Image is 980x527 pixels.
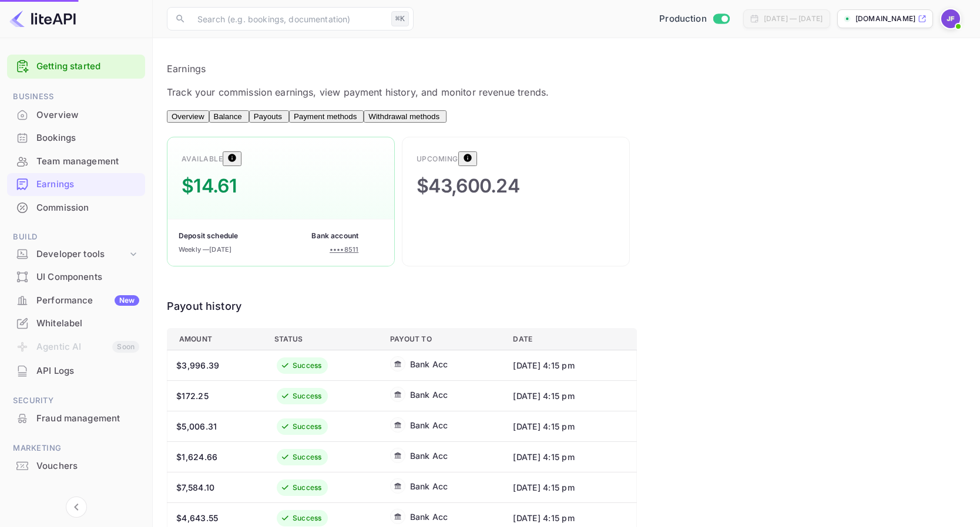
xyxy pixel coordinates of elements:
[7,104,145,126] a: Overview
[410,419,448,431] div: Bank Acc
[513,451,625,463] div: [DATE] 4:15 pm
[9,9,76,28] img: LiteAPI logo
[167,298,637,314] div: Payout history
[458,151,477,166] button: This is the amount of commission earned for bookings that have not been finalized. After guest ch...
[7,197,145,219] div: Commission
[391,11,409,26] div: ⌘K
[7,266,145,288] a: UI Components
[167,109,966,123] div: scrollable auto tabs example
[179,231,238,241] div: Deposit schedule
[36,201,139,215] div: Commission
[513,481,625,494] div: [DATE] 4:15 pm
[190,7,387,31] input: Search (e.g. bookings, documentation)
[167,85,966,99] p: Track your commission earnings, view payment history, and monitor revenue trends.
[36,109,139,122] div: Overview
[223,151,241,166] button: This is the amount of confirmed commission that will be paid to you on the next scheduled deposit
[66,496,87,518] button: Collapse navigation
[381,329,504,350] th: Payout to
[7,394,145,407] span: Security
[36,60,139,73] a: Getting started
[36,248,127,261] div: Developer tools
[7,360,145,381] a: API Logs
[36,155,139,168] div: Team management
[7,127,145,148] a: Bookings
[410,389,448,401] div: Bank Acc
[7,173,145,195] a: Earnings
[7,173,145,196] div: Earnings
[7,90,145,103] span: Business
[513,420,625,433] div: [DATE] 4:15 pm
[176,451,256,463] div: $1,624.66
[115,295,139,306] div: New
[311,231,358,241] div: Bank account
[36,294,139,308] div: Performance
[176,420,256,433] div: $5,006.31
[855,13,915,24] p: [DOMAIN_NAME]
[214,112,242,121] span: Balance
[7,244,145,265] div: Developer tools
[655,12,734,26] div: Switch to Sandbox mode
[504,329,636,350] th: Date
[513,359,625,371] div: [DATE] 4:15 pm
[36,412,139,425] div: Fraud management
[293,513,322,523] div: Success
[7,289,145,312] div: PerformanceNew
[410,358,448,370] div: Bank Acc
[176,512,256,524] div: $4,643.55
[417,172,519,200] div: $43,600.24
[176,481,256,494] div: $7,584.10
[7,442,145,455] span: Marketing
[368,112,439,121] span: Withdrawal methods
[36,271,139,284] div: UI Components
[36,460,139,473] div: Vouchers
[176,390,256,402] div: $172.25
[513,390,625,402] div: [DATE] 4:15 pm
[167,329,265,350] th: Amount
[182,154,223,164] div: Available
[7,312,145,334] a: Whitelabel
[36,178,139,191] div: Earnings
[176,359,256,371] div: $3,996.39
[265,329,381,350] th: Status
[7,150,145,172] a: Team management
[293,360,322,371] div: Success
[7,289,145,311] a: PerformanceNew
[7,55,145,79] div: Getting started
[7,150,145,173] div: Team management
[330,245,358,255] div: •••• 8511
[36,131,139,145] div: Bookings
[179,245,231,255] div: Weekly — [DATE]
[410,511,448,523] div: Bank Acc
[7,127,145,150] div: Bookings
[36,364,139,378] div: API Logs
[410,450,448,462] div: Bank Acc
[941,9,960,28] img: Jenny Frimer
[7,455,145,477] a: Vouchers
[7,360,145,383] div: API Logs
[410,480,448,492] div: Bank Acc
[294,112,357,121] span: Payment methods
[254,112,282,121] span: Payouts
[167,62,966,76] p: Earnings
[7,266,145,289] div: UI Components
[513,512,625,524] div: [DATE] 4:15 pm
[7,231,145,244] span: Build
[764,13,823,24] div: [DATE] — [DATE]
[659,12,707,26] span: Production
[417,154,458,164] div: Upcoming
[7,104,145,127] div: Overview
[172,112,204,121] span: Overview
[293,482,322,493] div: Success
[293,452,322,462] div: Success
[7,407,145,429] a: Fraud management
[7,407,145,430] div: Fraud management
[7,455,145,478] div: Vouchers
[293,421,322,432] div: Success
[182,172,237,200] div: $14.61
[293,391,322,401] div: Success
[36,317,139,330] div: Whitelabel
[7,312,145,335] div: Whitelabel
[7,197,145,218] a: Commission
